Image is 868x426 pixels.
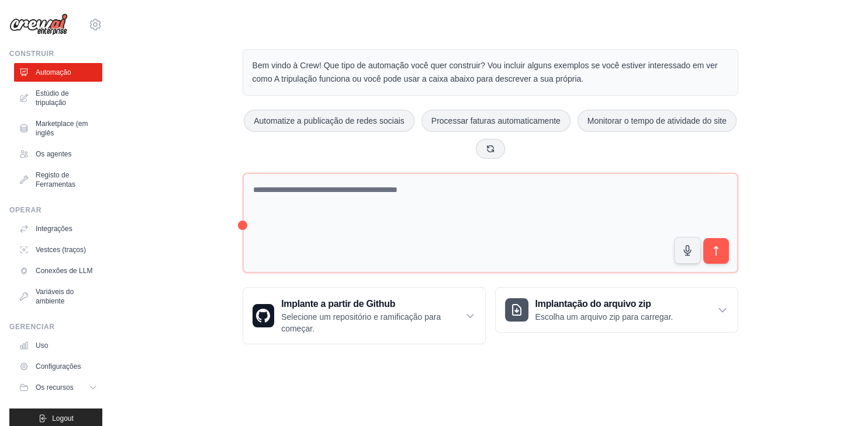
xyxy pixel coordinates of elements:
[9,13,68,36] img: Logotipo
[535,297,673,311] h3: Implantação do arquivo zip
[9,205,102,215] div: Operar
[14,84,102,112] a: Estúdio de tripulação
[14,145,102,163] a: Os agentes
[14,114,102,142] a: Marketplace (em inglês
[14,63,102,82] a: Automação
[535,311,673,323] p: Escolha um arquivo zip para carregar.
[14,219,102,238] a: Integrações
[14,166,102,194] a: Registo de Ferramentas
[14,378,102,397] button: Os recursos
[281,297,465,311] h3: Implante a partir de Github
[14,357,102,376] a: Configurações
[421,110,570,132] button: Processar faturas automaticamente
[9,322,102,331] div: Gerenciar
[810,370,868,426] iframe: Chat Widget
[14,336,102,355] a: Uso
[253,59,728,86] p: Bem vindo à Crew! Que tipo de automação você quer construir? Vou incluir alguns exemplos se você ...
[244,110,414,132] button: Automatize a publicação de redes sociais
[577,110,736,132] button: Monitorar o tempo de atividade do site
[36,383,74,392] span: Os recursos
[810,370,868,426] div: Widget de chatTradução
[9,49,102,58] div: Construir
[52,414,74,423] span: Logout
[14,282,102,310] a: Variáveis do ambiente
[14,240,102,259] a: Vestces (traços)
[281,311,465,334] p: Selecione um repositório e ramificação para começar.
[14,261,102,280] a: Conexões de LLM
